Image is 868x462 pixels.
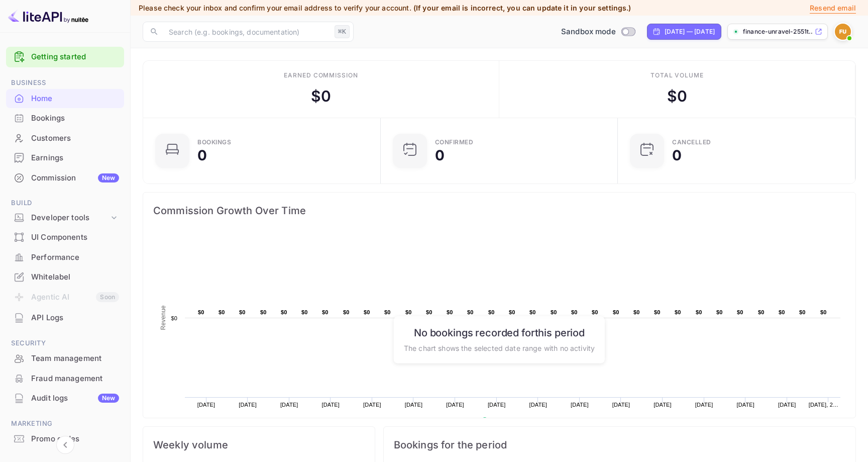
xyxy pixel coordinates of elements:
[31,93,119,105] div: Home
[31,373,119,385] div: Fraud management
[435,139,474,145] div: Confirmed
[633,309,640,315] text: $0
[672,139,711,145] div: CANCELLED
[31,172,119,184] div: Commission
[654,402,672,408] text: [DATE]
[809,402,838,408] text: [DATE], 2…
[529,309,536,315] text: $0
[6,267,124,286] a: Whitelabel
[31,113,119,124] div: Bookings
[322,309,329,315] text: $0
[571,402,589,408] text: [DATE]
[404,342,595,353] p: The chart shows the selected date range with no activity
[743,27,813,36] p: finance-unravel-2551t....
[557,26,639,38] div: Switch to Production mode
[6,228,124,246] a: UI Components
[311,85,331,108] div: $ 0
[139,4,411,12] span: Please check your inbox and confirm your email address to verify your account.
[98,394,119,403] div: New
[363,402,381,408] text: [DATE]
[322,402,340,408] text: [DATE]
[6,129,124,148] div: Customers
[551,309,557,315] text: $0
[758,309,765,315] text: $0
[6,338,124,349] span: Security
[405,309,412,315] text: $0
[31,152,119,164] div: Earnings
[529,402,547,408] text: [DATE]
[6,129,124,147] a: Customers
[810,3,856,14] p: Resend email
[384,309,391,315] text: $0
[6,369,124,389] div: Fraud management
[716,309,723,315] text: $0
[650,71,704,80] div: Total volume
[6,89,124,108] a: Home
[561,26,616,38] span: Sandbox mode
[260,309,267,315] text: $0
[153,203,845,219] span: Commission Growth Over Time
[6,148,124,167] a: Earnings
[820,309,827,315] text: $0
[197,402,215,408] text: [DATE]
[404,326,595,338] h6: No bookings recorded for this period
[160,305,167,330] text: Revenue
[6,109,124,127] a: Bookings
[6,429,124,449] div: Promo codes
[219,309,225,315] text: $0
[6,389,124,407] a: Audit logsNew
[6,248,124,267] div: Performance
[171,315,177,321] text: $0
[198,309,204,315] text: $0
[343,309,350,315] text: $0
[280,402,298,408] text: [DATE]
[6,418,124,429] span: Marketing
[447,309,453,315] text: $0
[736,402,754,408] text: [DATE]
[197,139,231,145] div: Bookings
[31,312,119,324] div: API Logs
[413,4,631,12] span: (If your email is incorrect, you can update it in your settings.)
[426,309,432,315] text: $0
[467,309,474,315] text: $0
[31,433,119,445] div: Promo codes
[6,89,124,109] div: Home
[163,22,331,42] input: Search (e.g. bookings, documentation)
[6,369,124,388] a: Fraud management
[779,309,785,315] text: $0
[435,148,445,162] div: 0
[6,349,124,368] div: Team management
[6,168,124,188] div: CommissionNew
[667,85,687,108] div: $ 0
[6,109,124,128] div: Bookings
[335,25,350,38] div: ⌘K
[31,353,119,364] div: Team management
[394,437,845,453] span: Bookings for the period
[6,148,124,168] div: Earnings
[239,309,246,315] text: $0
[695,402,713,408] text: [DATE]
[6,308,124,327] a: API Logs
[613,309,619,315] text: $0
[284,71,358,80] div: Earned commission
[239,402,257,408] text: [DATE]
[6,308,124,328] div: API Logs
[488,402,506,408] text: [DATE]
[488,309,495,315] text: $0
[491,417,517,424] text: Revenue
[301,309,308,315] text: $0
[6,429,124,448] a: Promo codes
[281,309,287,315] text: $0
[592,309,598,315] text: $0
[6,267,124,287] div: Whitelabel
[31,271,119,283] div: Whitelabel
[6,47,124,67] div: Getting started
[6,209,124,227] div: Developer tools
[654,309,661,315] text: $0
[6,198,124,209] span: Build
[31,232,119,243] div: UI Components
[675,309,681,315] text: $0
[31,393,119,404] div: Audit logs
[509,309,515,315] text: $0
[31,212,109,224] div: Developer tools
